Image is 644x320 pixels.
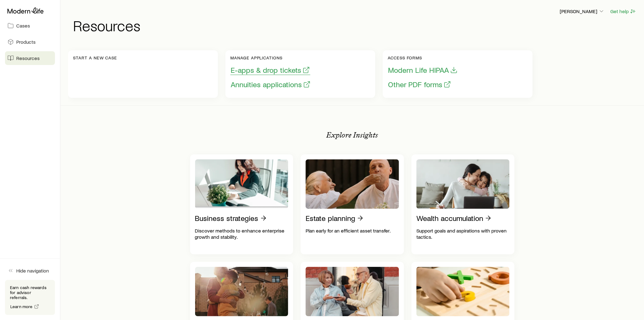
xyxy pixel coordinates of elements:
p: Estate planning [306,214,355,222]
a: Estate planningPlan early for an efficient asset transfer. [301,154,404,254]
a: Cases [5,19,55,32]
p: Earn cash rewards for advisor referrals. [10,285,50,300]
img: Retirement [195,267,288,316]
a: Business strategiesDiscover methods to enhance enterprise growth and stability. [190,154,293,254]
button: Hide navigation [5,264,55,277]
img: Product guides [416,267,510,316]
span: Learn more [10,304,33,309]
span: Cases [16,22,30,29]
span: Resources [16,55,40,61]
p: Support goals and aspirations with proven tactics. [416,227,510,240]
p: [PERSON_NAME] [560,8,605,14]
a: Resources [5,51,55,65]
span: Products [16,39,36,45]
p: Plan early for an efficient asset transfer. [306,227,399,234]
p: Discover methods to enhance enterprise growth and stability. [195,227,288,240]
h1: Resources [73,18,637,33]
p: Start a new case [73,55,117,60]
button: E-apps & drop tickets [230,65,310,75]
button: [PERSON_NAME] [559,8,605,15]
button: Other PDF forms [388,80,451,89]
span: Hide navigation [16,267,49,274]
button: Get help [610,8,637,15]
img: Business strategies [195,159,288,209]
div: Earn cash rewards for advisor referrals.Learn more [5,280,55,315]
a: Wealth accumulationSupport goals and aspirations with proven tactics. [411,154,515,254]
button: Modern Life HIPAA [388,65,458,75]
p: Wealth accumulation [416,214,483,222]
img: Charitable giving [306,267,399,316]
a: Products [5,35,55,49]
button: Annuities applications [230,80,311,89]
p: Explore Insights [327,131,378,139]
p: Manage applications [230,55,311,60]
img: Estate planning [306,159,399,209]
p: Business strategies [195,214,258,222]
img: Wealth accumulation [416,159,510,209]
p: Access forms [388,55,458,60]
